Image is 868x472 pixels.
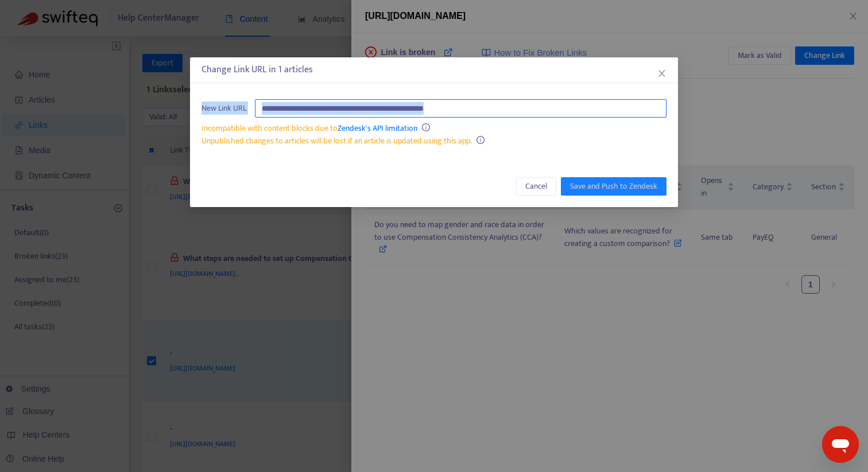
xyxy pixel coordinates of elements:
button: Cancel [516,177,556,196]
span: Cancel [525,180,547,193]
button: Save and Push to Zendesk [561,177,666,196]
div: Change Link URL in 1 articles [201,63,666,77]
a: Zendesk's API limitation [338,122,417,135]
span: close [657,69,666,78]
span: Incompatible with content blocks due to [201,122,417,135]
span: info-circle [422,123,430,131]
button: Close [656,67,668,80]
span: Unpublished changes to articles will be lost if an article is updated using this app. [201,134,472,147]
span: info-circle [476,136,485,144]
span: New Link URL [201,102,246,115]
iframe: Button to launch messaging window [822,426,859,463]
